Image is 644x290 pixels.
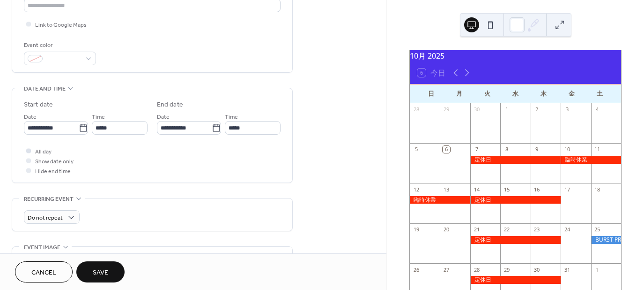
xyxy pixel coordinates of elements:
span: Hide end time [35,167,71,176]
div: 定休日 [470,196,561,204]
div: 24 [563,226,570,233]
span: Link to Google Maps [35,20,87,30]
div: 2 [533,106,540,113]
span: Date and time [24,84,66,94]
div: Event color [24,40,94,50]
div: 20 [443,226,450,233]
div: 定休日 [470,236,561,244]
div: 29 [503,266,510,273]
span: Do not repeat [28,213,63,223]
div: 1 [594,266,601,273]
div: 25 [594,226,601,233]
div: 金 [557,84,585,103]
span: Date [157,112,170,122]
div: 16 [533,186,540,193]
div: 水 [502,84,530,103]
span: Save [93,268,108,278]
div: 31 [563,266,570,273]
div: 19 [413,226,420,233]
div: 30 [473,106,480,113]
div: 30 [533,266,540,273]
div: 1 [503,106,510,113]
div: 17 [563,186,570,193]
span: Recurring event [24,194,74,204]
div: 28 [473,266,480,273]
div: 土 [585,84,614,103]
div: 10 [563,146,570,153]
span: Show date only [35,157,74,167]
div: 26 [413,266,420,273]
div: BURST PROTOCOL [591,236,621,244]
div: 21 [473,226,480,233]
span: Event image [24,243,60,252]
div: 8 [503,146,510,153]
div: 日 [417,84,445,103]
div: 月 [445,84,474,103]
div: 臨時休業 [561,156,621,164]
div: 6 [443,146,450,153]
div: 29 [443,106,450,113]
div: 18 [594,186,601,193]
div: 10月 2025 [410,50,621,61]
div: 23 [533,226,540,233]
div: 5 [413,146,420,153]
div: 15 [503,186,510,193]
div: 27 [443,266,450,273]
div: End date [157,100,183,110]
span: Date [24,112,37,122]
button: Save [76,261,125,282]
div: 14 [473,186,480,193]
button: Cancel [15,261,73,282]
div: 臨時休業 [410,196,470,204]
div: 火 [474,84,502,103]
div: 11 [594,146,601,153]
div: 3 [563,106,570,113]
div: Start date [24,100,53,110]
span: All day [35,147,52,157]
div: 4 [594,106,601,113]
span: Time [92,112,105,122]
div: 12 [413,186,420,193]
div: 28 [413,106,420,113]
div: 木 [529,84,557,103]
span: Time [225,112,238,122]
div: 22 [503,226,510,233]
div: 定休日 [470,156,561,164]
span: Cancel [31,268,56,278]
div: 定休日 [470,276,561,284]
div: 13 [443,186,450,193]
div: 7 [473,146,480,153]
div: 9 [533,146,540,153]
